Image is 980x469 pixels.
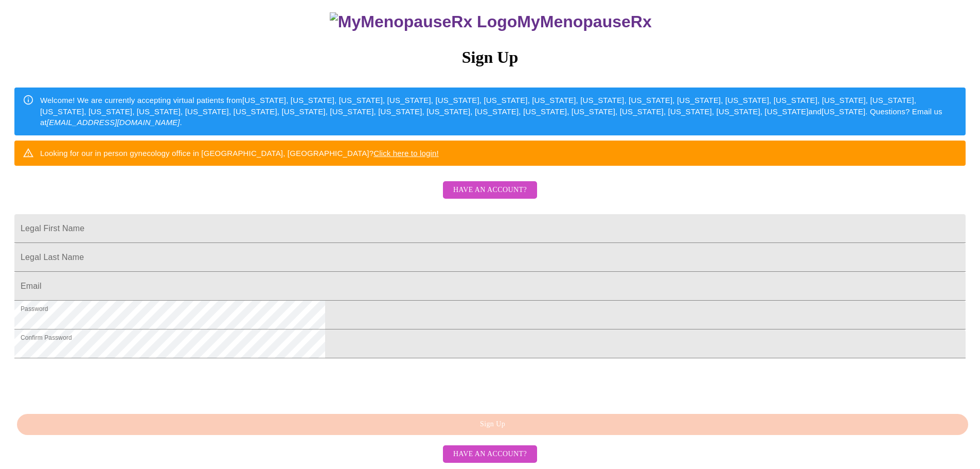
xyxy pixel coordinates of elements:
button: Have an account? [443,181,537,199]
span: Have an account? [453,184,527,197]
h3: MyMenopauseRx [16,12,966,31]
div: Looking for our in person gynecology office in [GEOGRAPHIC_DATA], [GEOGRAPHIC_DATA]? [40,144,439,163]
a: Have an account? [440,449,540,458]
button: Have an account? [443,445,537,463]
a: Have an account? [440,193,540,201]
img: MyMenopauseRx Logo [330,12,517,31]
em: [EMAIL_ADDRESS][DOMAIN_NAME] [47,118,180,127]
iframe: reCAPTCHA [14,363,171,404]
h3: Sign Up [14,48,966,67]
div: Welcome! We are currently accepting virtual patients from [US_STATE], [US_STATE], [US_STATE], [US... [40,91,957,132]
span: Have an account? [453,448,527,461]
a: Click here to login! [373,149,439,158]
